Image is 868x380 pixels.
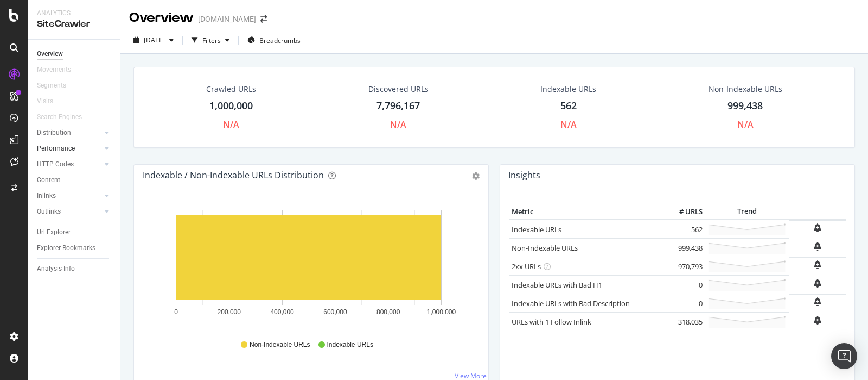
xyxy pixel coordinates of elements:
[37,96,64,107] a: Visits
[376,308,400,316] text: 800,000
[37,64,82,76] a: Movements
[662,313,705,331] td: 318,035
[662,294,705,313] td: 0
[509,204,662,220] th: Metric
[709,84,782,95] div: Non-Indexable URLs
[143,204,475,330] svg: A chart.
[662,204,705,220] th: # URLS
[218,308,241,316] text: 200,000
[814,279,821,288] div: bell-plus
[37,175,112,186] a: Content
[37,190,56,202] div: Inlinks
[37,96,53,107] div: Visits
[143,170,324,180] div: Indexable / Non-Indexable URLs Distribution
[270,308,294,316] text: 400,000
[37,80,66,91] div: Segments
[512,243,578,253] a: Non-Indexable URLs
[37,48,63,60] div: Overview
[508,168,540,183] h4: Insights
[37,127,101,139] a: Distribution
[129,9,194,27] div: Overview
[37,143,75,154] div: Performance
[560,119,577,131] div: N/A
[243,32,305,49] button: Breadcrumbs
[512,225,561,234] a: Indexable URLs
[37,263,112,275] a: Analysis Info
[37,80,77,91] a: Segments
[662,276,705,294] td: 0
[512,261,541,271] a: 2xx URLs
[376,99,420,113] div: 7,796,167
[259,36,301,45] span: Breadcrumbs
[174,308,178,316] text: 0
[814,297,821,306] div: bell-plus
[37,242,112,254] a: Explorer Bookmarks
[37,48,112,60] a: Overview
[206,84,256,95] div: Crawled URLs
[250,340,310,350] span: Non-Indexable URLs
[327,340,373,350] span: Indexable URLs
[37,190,101,202] a: Inlinks
[737,119,754,131] div: N/A
[37,242,95,254] div: Explorer Bookmarks
[323,308,347,316] text: 600,000
[37,18,111,30] div: SiteCrawler
[814,242,821,251] div: bell-plus
[37,227,112,238] a: Url Explorer
[37,9,111,18] div: Analytics
[37,206,101,217] a: Outlinks
[540,84,596,95] div: Indexable URLs
[198,14,256,24] div: [DOMAIN_NAME]
[512,280,602,290] a: Indexable URLs with Bad H1
[223,119,239,131] div: N/A
[260,15,267,23] div: arrow-right-arrow-left
[390,119,406,131] div: N/A
[814,260,821,269] div: bell-plus
[662,220,705,239] td: 562
[512,317,591,327] a: URLs with 1 Follow Inlink
[37,159,101,170] a: HTTP Codes
[129,32,178,49] button: [DATE]
[368,84,429,95] div: Discovered URLs
[512,298,630,308] a: Indexable URLs with Bad Description
[560,99,577,113] div: 562
[209,99,253,113] div: 1,000,000
[37,263,75,275] div: Analysis Info
[427,308,456,316] text: 1,000,000
[187,32,234,49] button: Filters
[814,316,821,325] div: bell-plus
[831,343,857,369] div: Open Intercom Messenger
[37,227,71,238] div: Url Explorer
[144,35,165,45] span: 2025 Feb. 27th
[727,99,763,113] div: 999,438
[37,127,71,139] div: Distribution
[37,111,82,123] div: Search Engines
[202,36,221,45] div: Filters
[814,223,821,232] div: bell-plus
[662,257,705,276] td: 970,793
[705,204,789,220] th: Trend
[662,239,705,257] td: 999,438
[37,111,93,123] a: Search Engines
[472,172,480,180] div: gear
[37,64,71,76] div: Movements
[37,159,74,170] div: HTTP Codes
[37,143,101,154] a: Performance
[37,175,60,186] div: Content
[37,206,61,217] div: Outlinks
